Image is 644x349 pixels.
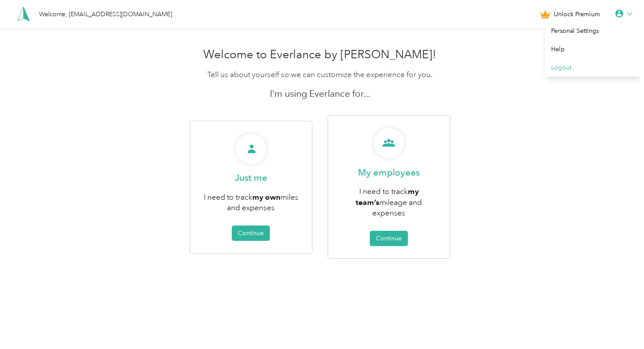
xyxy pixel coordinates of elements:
[545,58,643,77] div: Logout
[545,40,643,58] div: Help
[356,187,419,207] b: my team’s
[595,300,644,349] iframe: Everlance-gr Chat Button Frame
[252,192,280,201] b: my own
[545,21,643,40] div: Personal Settings
[204,192,298,213] span: I need to track miles and expenses
[160,48,480,62] h1: Welcome to Everlance by [PERSON_NAME]!
[370,231,408,246] button: Continue
[160,88,480,100] p: I'm using Everlance for...
[356,187,422,218] span: I need to track mileage and expenses
[232,226,270,241] button: Continue
[235,172,267,184] p: Just me
[39,10,172,19] div: Welcome, [EMAIL_ADDRESS][DOMAIN_NAME]
[358,166,420,179] p: My employees
[160,69,480,80] p: Tell us about yourself so we can customize the experience for you.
